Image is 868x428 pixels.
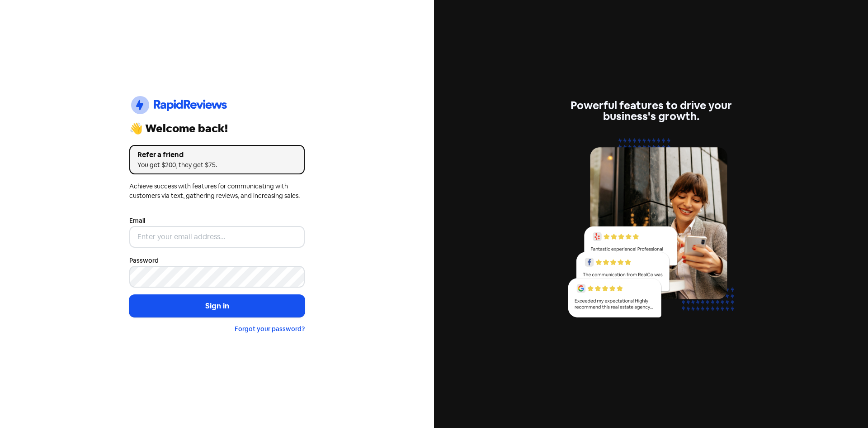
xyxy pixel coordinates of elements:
[129,123,305,134] div: 👋 Welcome back!
[563,133,739,328] img: reviews
[129,216,145,226] label: Email
[137,149,297,160] div: Refer a friend
[235,325,305,333] a: Forgot your password?
[129,182,305,201] div: Achieve success with features for communicating with customers via text, gathering reviews, and i...
[129,256,159,265] label: Password
[563,100,739,122] div: Powerful features to drive your business's growth.
[137,160,297,170] div: You get $200, they get $75.
[129,226,305,248] input: Enter your email address...
[129,295,305,317] button: Sign in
